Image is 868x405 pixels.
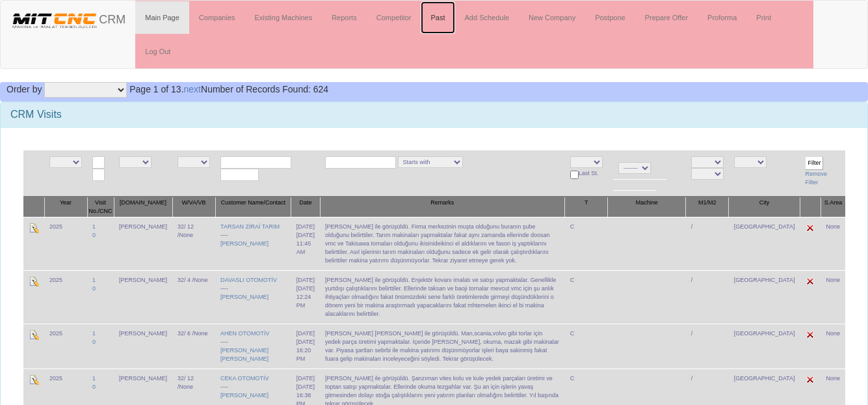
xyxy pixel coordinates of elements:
th: Remarks [320,197,565,217]
th: Machine [608,197,686,217]
div: [DATE] 12:24 PM [296,285,315,310]
td: [PERSON_NAME] [PERSON_NAME] ile görüşüldü. Man,scania,volvo gibi torlar için yedek parça üretimi ... [320,324,565,369]
a: Reports [322,1,367,34]
a: DAVASLI OTOMOTİV [220,277,277,283]
td: / [686,217,729,270]
a: Add Schedule [455,1,519,34]
a: 0 [92,232,96,238]
img: Edit [29,223,39,233]
a: 0 [92,285,96,292]
td: 32/ 4 /None [172,270,215,324]
span: Number of Records Found: 624 [129,84,328,94]
div: [DATE] 16:20 PM [296,338,315,363]
a: [PERSON_NAME] [220,392,269,398]
td: [GEOGRAPHIC_DATA] [729,324,800,369]
th: Customer Name/Contact [215,197,291,217]
a: [PERSON_NAME] [PERSON_NAME] [220,347,269,362]
a: Log Out [135,35,180,68]
h3: CRM Visits [10,109,858,120]
img: Edit [29,374,39,385]
td: [DATE] [291,324,320,369]
td: 2025 [44,270,87,324]
td: [DATE] [291,270,320,324]
a: 0 [92,384,96,390]
img: Edit [29,276,39,286]
a: CRM [1,1,135,33]
img: Edit [805,223,815,233]
th: M1/M2 [686,197,729,217]
td: C [565,217,608,270]
a: [PERSON_NAME] [220,240,269,247]
div: [DATE] 11:45 AM [296,231,315,257]
a: AHEN OTOMOTİV [220,330,269,337]
a: Proforma [698,1,746,34]
a: 1 [92,223,96,230]
a: Competitor [367,1,421,34]
td: / [686,324,729,369]
td: None [821,324,845,369]
a: [PERSON_NAME] [220,294,269,300]
td: [PERSON_NAME] [114,217,172,270]
a: Companies [189,1,245,34]
a: 0 [92,339,96,345]
td: / [686,270,729,324]
td: [PERSON_NAME] [114,324,172,369]
td: None [821,270,845,324]
td: None [821,217,845,270]
td: 32/ 6 /None [172,324,215,369]
th: Year [44,197,87,217]
input: Filter [805,156,823,170]
img: Edit [805,374,815,385]
a: CEKA OTOMOTİV [220,375,269,382]
img: Edit [805,329,815,340]
th: S.Area [821,197,845,217]
th: Visit No./CNC [87,197,114,217]
a: Postpone [585,1,635,34]
img: Edit [29,329,39,340]
td: 32/ 12 /None [172,217,215,270]
a: Prepare Offer [635,1,698,34]
td: [PERSON_NAME] ile görüşüldü. Enjektör kovanı imalatı ve satışı yapmaktalar. Genellikle yurtdışı ç... [320,270,565,324]
td: C [565,324,608,369]
td: [GEOGRAPHIC_DATA] [729,217,800,270]
th: W/VA/VB [172,197,215,217]
a: Main Page [135,1,189,34]
td: Last St. [565,150,608,197]
img: Edit [805,276,815,286]
a: Past [421,1,454,34]
td: ---- [215,217,291,270]
a: Remove Filter [805,171,827,186]
td: [DATE] [291,217,320,270]
a: 1 [92,330,96,337]
td: ---- [215,324,291,369]
a: 1 [92,277,96,283]
img: header.png [10,10,99,30]
a: TARSAN ZİRAİ TARIM [220,223,280,230]
a: next [184,84,201,94]
th: T [565,197,608,217]
td: 2025 [44,324,87,369]
a: Existing Machines [245,1,322,34]
td: C [565,270,608,324]
td: ---- [215,270,291,324]
td: [GEOGRAPHIC_DATA] [729,270,800,324]
td: 2025 [44,217,87,270]
a: 1 [92,375,96,382]
a: Print [746,1,781,34]
td: [PERSON_NAME] [114,270,172,324]
th: Date [291,197,320,217]
td: [PERSON_NAME] ile görüşüldü. Firma merkezinin muşta olduğunu buranın şube olduğunu belirttiler. T... [320,217,565,270]
a: New Company [519,1,585,34]
th: City [729,197,800,217]
th: [DOMAIN_NAME] [114,197,172,217]
span: Page 1 of 13. [129,84,183,94]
